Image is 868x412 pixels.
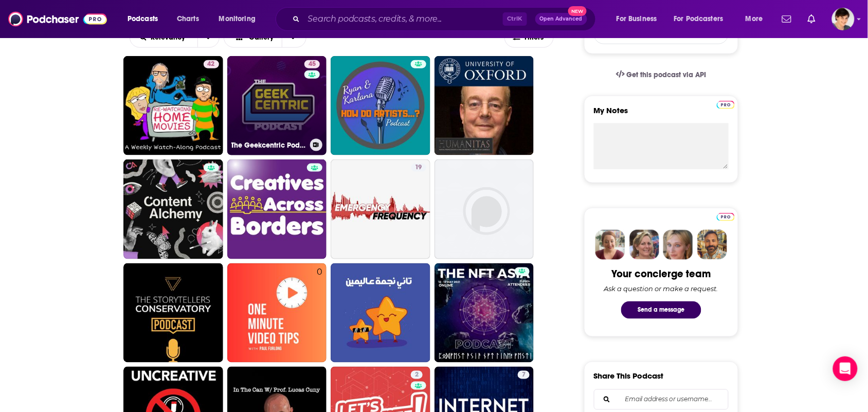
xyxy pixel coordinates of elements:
[609,11,670,27] button: open menu
[832,8,855,30] button: Show profile menu
[227,263,327,363] a: 0
[594,105,729,123] label: My Notes
[219,12,256,26] span: Monitoring
[128,12,158,26] span: Podcasts
[612,268,711,281] div: Your concierge team
[522,370,526,381] span: 7
[778,10,795,28] a: Show notifications dropdown
[603,390,720,409] input: Email address or username...
[503,12,527,26] span: Ctrl K
[285,7,606,31] div: Search podcasts, credits, & more...
[594,371,664,381] h3: Share This Podcast
[120,11,171,27] button: open menu
[604,285,718,293] div: Ask a question or make a request.
[832,8,855,30] span: Logged in as bethwouldknow
[212,11,269,27] button: open menu
[804,10,820,28] a: Show notifications dropdown
[697,230,727,260] img: Jon Profile
[717,99,735,109] a: Pro website
[518,371,530,379] a: 7
[317,267,322,359] div: 0
[667,11,738,27] button: open menu
[621,301,701,319] button: Send a message
[525,34,545,41] span: Filters
[411,164,426,172] a: 19
[309,59,316,69] span: 45
[204,60,219,68] a: 42
[629,230,659,260] img: Barbara Profile
[249,34,274,41] span: Gallery
[617,12,657,26] span: For Business
[231,141,306,150] h3: The Geekcentric Podcast
[833,356,858,381] div: Open Intercom Messenger
[746,12,763,26] span: More
[170,11,205,27] a: Charts
[738,11,776,27] button: open menu
[540,16,583,22] span: Open Advanced
[674,12,724,26] span: For Podcasters
[717,211,735,221] a: Pro website
[8,9,107,29] img: Podchaser - Follow, Share and Rate Podcasts
[411,371,423,379] a: 2
[304,60,320,68] a: 45
[227,56,327,156] a: 45The Geekcentric Podcast
[663,230,693,260] img: Jules Profile
[415,370,419,381] span: 2
[151,34,189,41] span: Relevancy
[568,6,587,16] span: New
[595,230,625,260] img: Sydney Profile
[331,159,430,259] a: 19
[415,163,422,173] span: 19
[208,59,215,69] span: 42
[123,56,223,156] a: 42
[594,389,729,410] div: Search followers
[177,12,199,26] span: Charts
[608,62,715,87] a: Get this podcast via API
[717,101,735,109] img: Podchaser Pro
[535,13,587,25] button: Open AdvancedNew
[627,70,707,79] span: Get this podcast via API
[304,11,503,27] input: Search podcasts, credits, & more...
[832,8,855,30] img: User Profile
[130,34,197,41] button: open menu
[717,213,735,221] img: Podchaser Pro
